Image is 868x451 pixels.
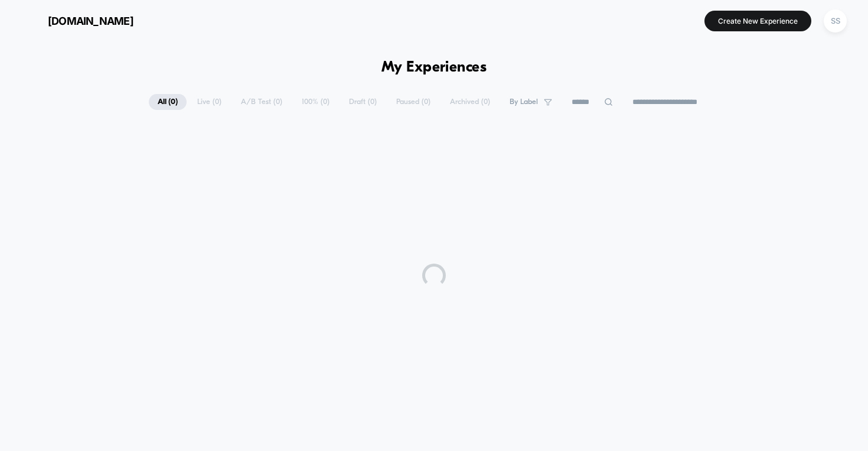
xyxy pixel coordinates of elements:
[704,11,811,31] button: Create New Experience
[149,94,187,110] span: All ( 0 )
[510,98,538,106] span: By Label
[18,11,137,30] button: [DOMAIN_NAME]
[820,9,850,33] button: SS
[381,59,487,76] h1: My Experiences
[48,15,133,27] span: [DOMAIN_NAME]
[824,9,847,33] div: SS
